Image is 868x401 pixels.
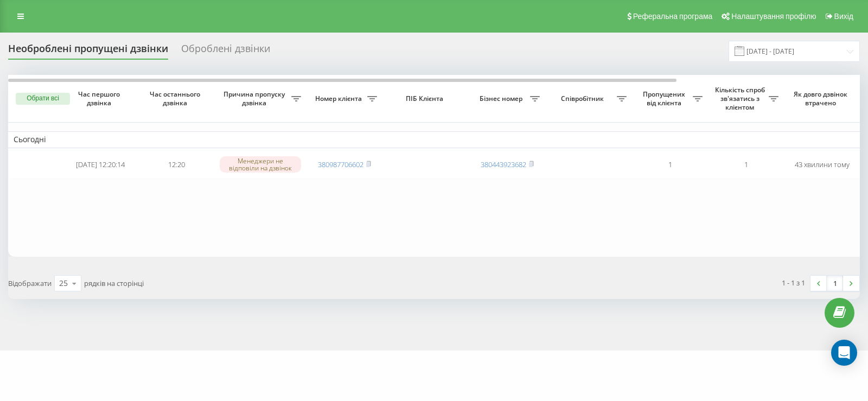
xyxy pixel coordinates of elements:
div: Необроблені пропущені дзвінки [8,43,168,60]
td: 1 [708,150,784,179]
div: Оброблені дзвінки [181,43,270,60]
span: Реферальна програма [633,12,713,21]
td: 1 [632,150,708,179]
span: Вихід [834,12,853,21]
span: рядків на сторінці [84,278,144,288]
span: Час першого дзвінка [71,90,130,107]
td: 43 хвилини тому [784,150,860,179]
span: Кількість спроб зв'язатись з клієнтом [713,86,769,111]
div: 25 [59,278,68,289]
span: Бізнес номер [475,94,530,103]
a: 1 [827,276,843,291]
div: Open Intercom Messenger [831,340,857,366]
a: 380987706602 [318,160,363,169]
span: Пропущених від клієнта [637,90,693,107]
span: Співробітник [551,94,617,103]
span: Налаштування профілю [731,12,816,21]
div: 1 - 1 з 1 [782,277,805,288]
div: Менеджери не відповіли на дзвінок [220,156,301,173]
span: Номер клієнта [312,94,367,103]
button: Обрати всі [16,93,70,105]
td: 12:20 [138,150,214,179]
td: [DATE] 12:20:14 [62,150,138,179]
span: Як довго дзвінок втрачено [793,90,851,107]
span: ПІБ Клієнта [392,94,460,103]
span: Відображати [8,278,52,288]
span: Час останнього дзвінка [147,90,206,107]
span: Причина пропуску дзвінка [220,90,291,107]
a: 380443923682 [481,160,526,169]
